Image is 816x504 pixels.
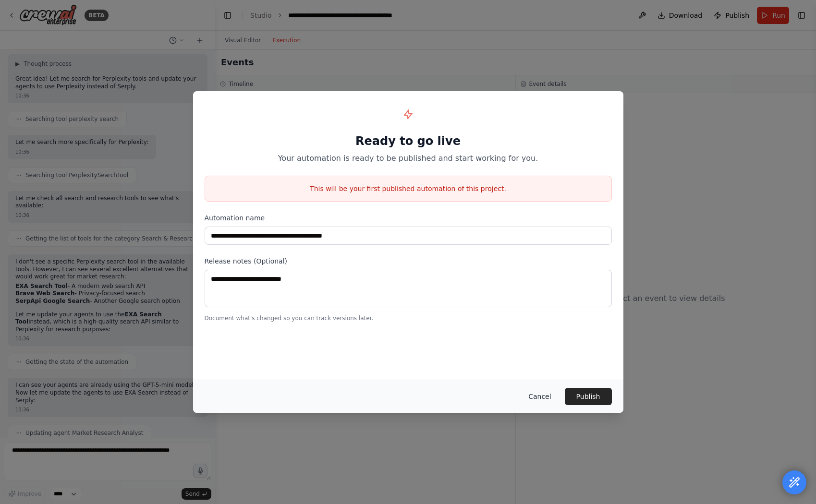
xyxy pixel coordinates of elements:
p: Document what's changed so you can track versions later. [205,314,612,322]
button: Publish [565,388,612,405]
p: This will be your first published automation of this project. [205,184,611,193]
button: Cancel [521,388,559,405]
label: Release notes (Optional) [205,256,612,266]
p: Your automation is ready to be published and start working for you. [205,153,612,164]
label: Automation name [205,213,612,223]
h1: Ready to go live [205,133,612,149]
